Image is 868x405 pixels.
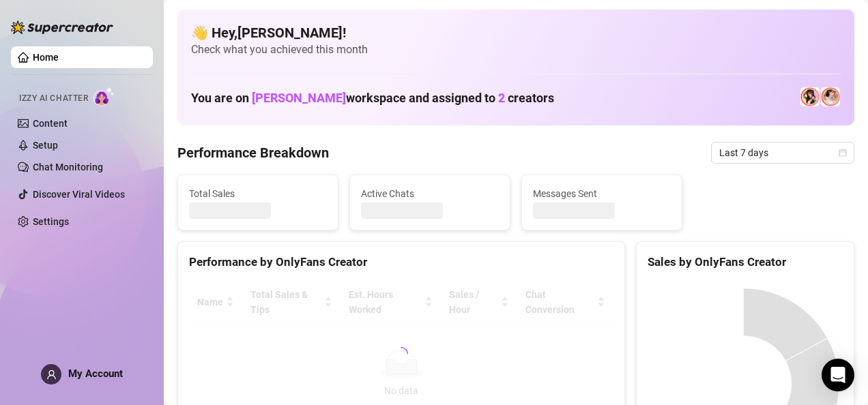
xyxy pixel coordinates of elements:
[33,52,59,63] a: Home
[533,186,671,201] span: Messages Sent
[361,186,499,201] span: Active Chats
[33,216,69,227] a: Settings
[19,92,88,105] span: Izzy AI Chatter
[252,91,346,105] span: [PERSON_NAME]
[392,344,411,363] span: loading
[189,186,327,201] span: Total Sales
[498,91,505,105] span: 2
[839,149,847,157] span: calendar
[33,162,103,172] a: Chat Monitoring
[11,20,113,34] img: logo-BBDzfeDw.svg
[189,253,613,271] div: Performance by OnlyFans Creator
[33,140,58,151] a: Setup
[33,189,125,200] a: Discover Viral Videos
[821,87,840,106] img: 𝖍𝖔𝖑𝖑𝖞
[93,87,115,106] img: AI Chatter
[46,370,57,380] span: user
[68,367,123,380] span: My Account
[33,118,68,129] a: Content
[177,143,329,162] h4: Performance Breakdown
[648,253,843,271] div: Sales by OnlyFans Creator
[191,42,841,57] span: Check what you achieved this month
[191,23,841,42] h4: 👋 Hey, [PERSON_NAME] !
[822,359,854,391] div: Open Intercom Messenger
[719,142,846,163] span: Last 7 days
[191,91,554,106] h1: You are on workspace and assigned to creators
[800,87,820,106] img: Holly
